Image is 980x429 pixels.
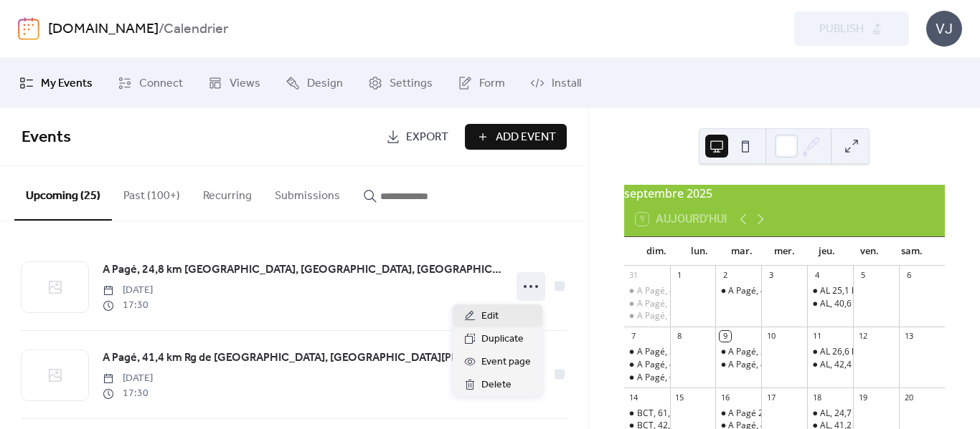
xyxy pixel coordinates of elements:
[447,64,516,102] a: Form
[807,359,853,371] div: AL, 42,4 km St-Liguori, St-Jacques, Ste-Marie, Crabtree, St-Paul. Commandité par Boies Desroches ...
[103,350,501,367] span: A Pagé, 41,4 km Rg de [GEOGRAPHIC_DATA], [GEOGRAPHIC_DATA][PERSON_NAME], [GEOGRAPHIC_DATA]. Comma...
[22,122,71,153] span: Events
[903,270,914,281] div: 6
[891,237,933,266] div: sam.
[811,270,822,281] div: 4
[715,359,761,371] div: A Pagé, 41,4 km Rg de la Petite-Noraie, St-Liguori, St-Ambroise. Commandité par Dupont photo stud...
[624,298,670,310] div: A Pagé, 52,2 km St-Liguori, Montéée Hamilton, Rawdon, 38e Av. Commandité par Val Délice mets maisons
[720,392,730,403] div: 16
[926,11,962,47] div: VJ
[903,331,914,342] div: 13
[624,408,670,420] div: BCT, 61,7 km St-Gérard, l'Assomption, Rg Point-du-Jour-Sud. Commandité par Napa distributeur de p...
[807,298,853,310] div: AL, 40,6 km Rg Cyrille-Beaudry, St-Gérard, Rg Nord, Crabtree. Commandité par Clinique Éric Dupuis...
[481,377,512,394] span: Delete
[807,408,853,420] div: AL, 24,7 km rue Lépine, Rg Sud, St-Thomas, Base de Roc
[903,392,914,403] div: 20
[275,64,354,102] a: Design
[263,166,352,219] button: Submissions
[857,331,868,342] div: 12
[720,237,763,266] div: mar.
[857,270,868,281] div: 5
[481,354,531,371] span: Event page
[103,371,153,386] span: [DATE]
[103,283,153,298] span: [DATE]
[481,331,524,348] span: Duplicate
[715,408,761,420] div: A Pagé 25 km Petite-Noraie, Ch St-Pierre, Rg Double, 38e av, St-Ambroise, Voie de Contournement
[230,75,260,92] span: Views
[112,166,192,219] button: Past (100+)
[103,261,501,279] a: A Pagé, 24,8 km [GEOGRAPHIC_DATA], [GEOGRAPHIC_DATA], [GEOGRAPHIC_DATA], Voie de Contournement
[674,331,685,342] div: 8
[390,75,433,92] span: Settings
[628,270,639,281] div: 31
[18,17,39,40] img: logo
[103,261,501,279] span: A Pagé, 24,8 km [GEOGRAPHIC_DATA], [GEOGRAPHIC_DATA], [GEOGRAPHIC_DATA], Voie de Contournement
[375,124,459,150] a: Export
[103,349,501,367] a: A Pagé, 41,4 km Rg de [GEOGRAPHIC_DATA], [GEOGRAPHIC_DATA][PERSON_NAME], [GEOGRAPHIC_DATA]. Comma...
[806,237,848,266] div: jeu.
[192,166,263,219] button: Recurring
[678,237,720,266] div: lun.
[307,75,343,92] span: Design
[624,185,945,202] div: septembre 2025
[624,285,670,297] div: A Pagé, 41,2 km Crabtree, St-Liguori, Voie de Contournement. Commandité par Trévi Joliette piscin...
[765,331,776,342] div: 10
[857,392,868,403] div: 19
[628,392,639,403] div: 14
[624,372,670,384] div: A Pagé, 67,2 km St-Liguori, St-Ambroise, Ste-Marceline, Ste-Mélanie. Commandité par La Distinctio...
[807,346,853,358] div: AL 26,6 km Ch Cyrille-Beaudry, Crabtree, St-Paul, Ch St-Jacques
[107,64,194,102] a: Connect
[624,310,670,322] div: A Pagé, 90,1 km Rawdon, St-Alphonse, Ste-Béatrix, Ste-Mélanie. Commandité par Val Délice
[674,392,685,403] div: 15
[9,64,103,102] a: My Events
[811,392,822,403] div: 18
[103,298,153,313] span: 17:30
[103,386,153,401] span: 17:30
[357,64,443,102] a: Settings
[552,75,581,92] span: Install
[720,331,730,342] div: 9
[159,16,164,43] b: /
[164,16,228,43] b: Calendrier
[765,392,776,403] div: 17
[811,331,822,342] div: 11
[481,308,499,325] span: Edit
[624,346,670,358] div: A Pagé, 39,6 km St-Ambroise, Ste-Marceline. Commandité par Municipalité de St-Ambroise service mu...
[479,75,505,92] span: Form
[628,331,639,342] div: 7
[763,237,806,266] div: mer.
[519,64,592,102] a: Install
[406,129,448,146] span: Export
[48,16,159,43] a: [DOMAIN_NAME]
[715,285,761,297] div: A Pagé, 40,1 km Rg Ste-Julie, 2e Rg (aller retour), Voie de contournement. Commandité par Boucher...
[624,359,670,371] div: A Pagé, 48,9 km St-Liguori, St-Jacques, Ste-Marie, Crabtree. Commandité par Constuction Mike Blai...
[139,75,183,92] span: Connect
[197,64,271,102] a: Views
[465,124,567,150] button: Add Event
[765,270,776,281] div: 3
[848,237,890,266] div: ven.
[715,346,761,358] div: A Pagé, 24,8 km Petite Noraie, Rivière Rouge, Rg Double, Voie de Contournement
[674,270,685,281] div: 1
[636,237,678,266] div: dim.
[41,75,93,92] span: My Events
[496,129,556,146] span: Add Event
[720,270,730,281] div: 2
[807,285,853,297] div: AL 25,1 km St-Pierre-Sud, St-Paul, Crabtree, Petite Noraie, Voie de Contournement
[14,166,112,221] button: Upcoming (25)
